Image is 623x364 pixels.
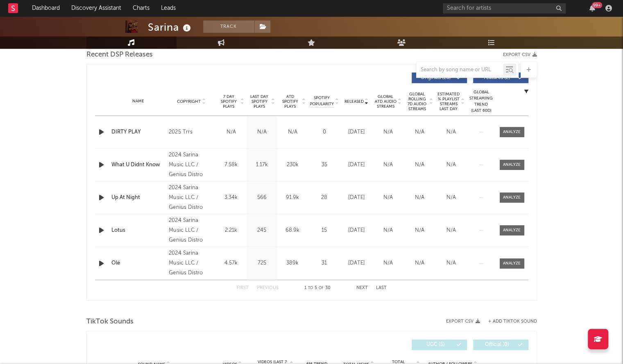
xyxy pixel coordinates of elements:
[417,342,455,347] span: UGC ( 5 )
[374,194,402,202] div: N/A
[469,89,494,114] div: Global Streaming Trend (Last 60D)
[237,286,249,290] button: First
[249,94,270,109] span: Last Day Spotify Plays
[249,194,275,202] div: 566
[86,50,153,60] span: Recent DSP Releases
[473,72,528,83] button: Features(2)
[356,286,368,290] button: Next
[169,183,213,213] div: 2024 Sarina Music LLC / Genius Distro
[249,226,275,235] div: 245
[295,283,340,293] div: 1 5 30
[343,259,370,267] div: [DATE]
[177,99,201,104] span: Copyright
[111,226,165,235] a: Lotus
[374,128,402,136] div: N/A
[503,52,537,57] button: Export CSV
[417,75,455,80] span: Originals ( 28 )
[343,194,370,202] div: [DATE]
[437,226,465,235] div: N/A
[437,128,465,136] div: N/A
[218,259,245,267] div: 4.57k
[169,127,213,137] div: 2025 Trrs
[589,5,595,11] button: 99+
[437,259,465,267] div: N/A
[374,161,402,169] div: N/A
[406,226,433,235] div: N/A
[310,161,339,169] div: 35
[406,92,428,111] span: Global Rolling 7D Audio Streams
[478,342,516,347] span: Official ( 0 )
[169,150,213,180] div: 2024 Sarina Music LLC / Genius Distro
[310,259,339,267] div: 31
[406,259,433,267] div: N/A
[111,98,165,104] div: Name
[343,226,370,235] div: [DATE]
[592,2,602,8] div: 99 +
[310,95,334,107] span: Spotify Popularity
[249,128,275,136] div: N/A
[218,128,245,136] div: N/A
[310,128,339,136] div: 0
[417,67,503,73] input: Search by song name or URL
[480,319,537,324] button: + Add TikTok Sound
[218,226,245,235] div: 2.21k
[148,20,193,34] div: Sarina
[86,317,134,327] span: TikTok Sounds
[279,128,306,136] div: N/A
[443,3,566,14] input: Search for artists
[257,286,279,290] button: Previous
[310,194,339,202] div: 28
[249,161,275,169] div: 1.17k
[169,249,213,278] div: 2024 Sarina Music LLC / Genius Distro
[111,194,165,202] a: Up At Night
[374,259,402,267] div: N/A
[473,339,528,350] button: Official(0)
[406,128,433,136] div: N/A
[111,161,165,169] a: What U Didnt Know
[279,226,306,235] div: 68.9k
[249,259,275,267] div: 725
[218,194,245,202] div: 3.34k
[374,226,402,235] div: N/A
[437,161,465,169] div: N/A
[406,194,433,202] div: N/A
[279,194,306,202] div: 91.9k
[111,128,165,136] a: DIRTY PLAY
[446,319,480,324] button: Export CSV
[344,99,364,104] span: Released
[488,319,537,324] button: + Add TikTok Sound
[437,194,465,202] div: N/A
[279,94,301,109] span: ATD Spotify Plays
[343,128,370,136] div: [DATE]
[319,286,324,290] span: of
[478,75,516,80] span: Features ( 2 )
[169,216,213,245] div: 2024 Sarina Music LLC / Genius Distro
[376,286,387,290] button: Last
[279,259,306,267] div: 389k
[406,161,433,169] div: N/A
[308,286,313,290] span: to
[437,92,460,111] span: Estimated % Playlist Streams Last Day
[111,259,165,267] a: Olé
[310,226,339,235] div: 15
[218,161,245,169] div: 7.58k
[412,339,467,350] button: UGC(5)
[412,72,467,83] button: Originals(28)
[374,94,397,109] span: Global ATD Audio Streams
[203,20,254,33] button: Track
[218,94,240,109] span: 7 Day Spotify Plays
[279,161,306,169] div: 230k
[343,161,370,169] div: [DATE]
